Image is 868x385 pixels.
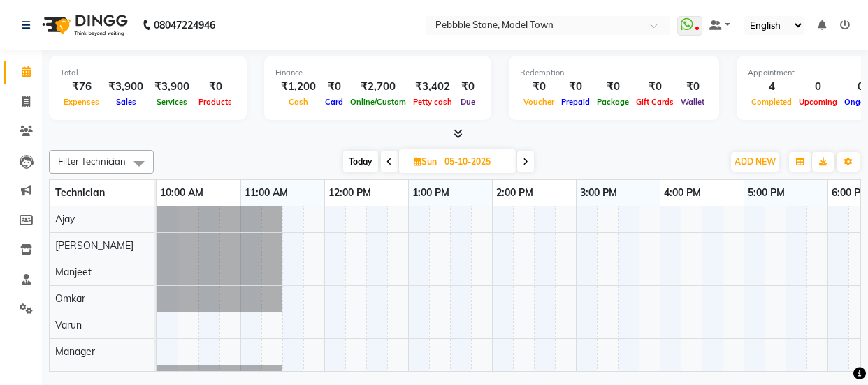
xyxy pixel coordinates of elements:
span: Upcoming [795,97,841,107]
img: logo [36,6,131,45]
span: Technician [55,186,105,199]
span: Package [593,97,632,107]
span: Sales [113,97,140,107]
span: Wallet [677,97,708,107]
div: ₹0 [195,79,236,95]
div: ₹2,700 [347,79,410,95]
span: Gift Cards [632,97,677,107]
span: Completed [748,97,795,107]
div: 4 [748,79,795,95]
div: ₹1,200 [275,79,321,95]
span: Online/Custom [347,97,410,107]
div: ₹0 [677,79,708,95]
span: Voucher [520,97,558,107]
span: ADD NEW [735,156,776,167]
span: Products [195,97,236,107]
span: Ajay [55,213,75,225]
span: Filter Technician [58,156,126,167]
div: ₹3,402 [410,79,456,95]
div: ₹0 [456,79,480,95]
div: Redemption [520,67,708,79]
b: 08047224946 [154,6,215,45]
a: 1:00 PM [409,183,453,203]
div: 0 [795,79,841,95]
span: Today [343,151,378,172]
div: Total [60,67,236,79]
span: Prepaid [558,97,593,107]
a: 5:00 PM [744,183,788,203]
div: ₹3,900 [103,79,149,95]
span: [PERSON_NAME] [55,239,133,252]
a: 12:00 PM [325,183,375,203]
span: Manager [55,345,95,358]
a: 4:00 PM [660,183,704,203]
div: ₹0 [593,79,632,95]
a: 2:00 PM [493,183,537,203]
div: ₹0 [520,79,558,95]
span: Services [153,97,191,107]
span: Expenses [60,97,103,107]
span: Omkar [55,292,85,305]
span: Cash [285,97,312,107]
a: 11:00 AM [241,183,291,203]
span: Sun [410,156,440,167]
div: ₹76 [60,79,103,95]
span: Petty cash [410,97,456,107]
span: Card [321,97,347,107]
div: ₹0 [321,79,347,95]
button: ADD NEW [731,152,779,172]
div: ₹0 [558,79,593,95]
a: 3:00 PM [577,183,621,203]
span: Manjeet [55,266,92,278]
div: Finance [275,67,480,79]
a: 10:00 AM [157,183,207,203]
div: ₹3,900 [149,79,195,95]
span: Due [457,97,479,107]
div: ₹0 [632,79,677,95]
input: 2025-10-05 [440,151,510,172]
span: Varun [55,319,82,331]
